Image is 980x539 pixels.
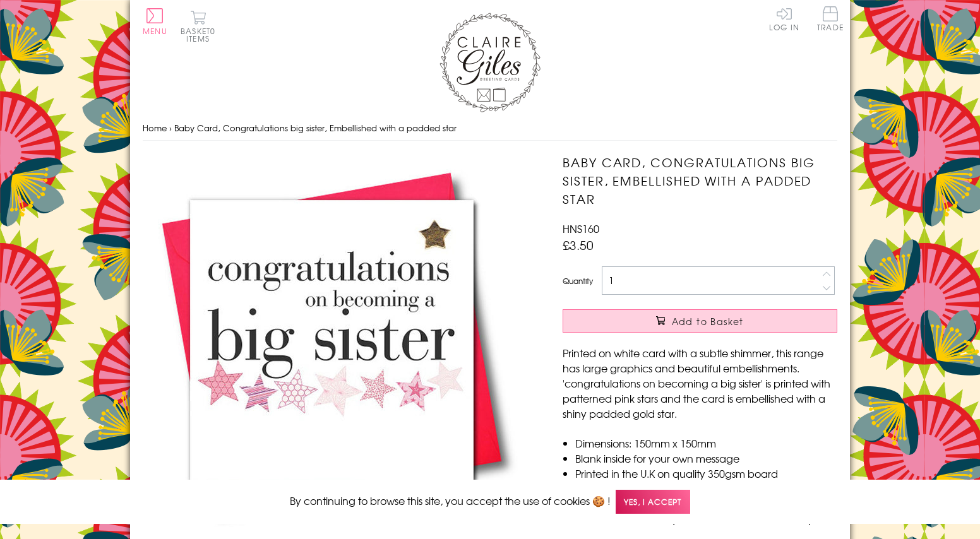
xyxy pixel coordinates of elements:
span: Baby Card, Congratulations big sister, Embellished with a padded star [174,122,457,134]
span: Menu [143,25,167,37]
button: Menu [143,8,167,35]
label: Quantity [563,275,593,287]
button: Add to Basket [563,309,837,333]
li: Dimensions: 150mm x 150mm [575,435,837,451]
span: › [169,122,172,134]
p: Printed on white card with a subtle shimmer, this range has large graphics and beautiful embellis... [563,345,837,421]
li: Blank inside for your own message [575,451,837,466]
span: £3.50 [563,236,594,254]
nav: breadcrumbs [143,115,837,141]
a: Home [143,122,167,134]
span: Trade [817,6,844,31]
img: Baby Card, Congratulations big sister, Embellished with a padded star [143,153,522,531]
span: 0 items [186,25,215,44]
button: Basket0 items [181,10,215,42]
h1: Baby Card, Congratulations big sister, Embellished with a padded star [563,153,837,208]
span: Yes, I accept [616,490,690,514]
span: Add to Basket [672,315,744,328]
span: HNS160 [563,221,599,236]
img: Claire Giles Greetings Cards [439,13,541,112]
a: Trade [817,6,844,33]
a: Log In [769,6,799,31]
li: Printed in the U.K on quality 350gsm board [575,466,837,481]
